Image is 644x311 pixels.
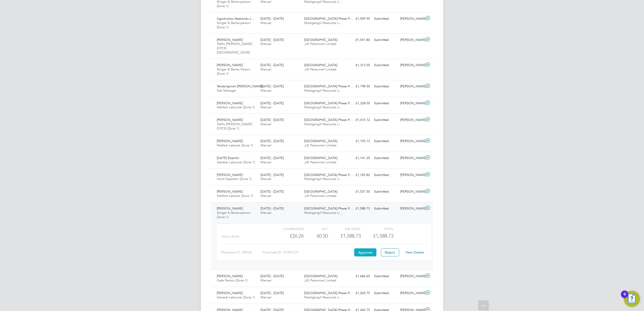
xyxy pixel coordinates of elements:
[304,156,337,160] span: [GEOGRAPHIC_DATA]
[346,116,372,124] div: £1,415.12
[398,272,424,280] div: [PERSON_NAME]
[260,105,271,109] span: Manual
[398,204,424,213] div: [PERSON_NAME]
[304,278,336,282] span: JJK Personnel Limited
[304,84,354,88] span: [GEOGRAPHIC_DATA] Phase 9.…
[304,232,328,240] div: 60.50
[217,67,251,76] span: Slinger & Banks Person (Zone 1)
[346,188,372,196] div: £1,037.50
[398,116,424,124] div: [PERSON_NAME]
[346,204,372,213] div: £1,588.73
[304,177,343,181] span: Madigangill Resource Li…
[304,38,337,42] span: [GEOGRAPHIC_DATA]
[304,274,337,278] span: [GEOGRAPHIC_DATA]
[221,248,262,256] div: Placement ID: 298706
[304,139,337,143] span: [GEOGRAPHIC_DATA]
[304,122,343,126] span: Madigangill Resource Li…
[372,272,398,280] div: Submitted
[217,84,263,88] span: Tendongmoh [PERSON_NAME]
[398,154,424,162] div: [PERSON_NAME]
[217,42,252,55] span: Traffic [PERSON_NAME] (CPCS) [GEOGRAPHIC_DATA]
[398,289,424,297] div: [PERSON_NAME]
[372,36,398,44] div: Submitted
[217,63,243,67] span: [PERSON_NAME]
[217,160,255,164] span: General Labourer (Zone 1)
[372,99,398,108] div: Submitted
[217,278,248,282] span: Gate Person (Zone 1)
[304,211,343,215] span: Madigangill Resource Li…
[398,15,424,23] div: [PERSON_NAME]
[260,63,284,67] span: [DATE] - [DATE]
[372,204,398,213] div: Submitted
[260,118,284,122] span: [DATE] - [DATE]
[304,118,354,122] span: [GEOGRAPHIC_DATA] Phase 9.…
[304,21,343,25] span: Madigangill Resource Li…
[372,154,398,162] div: Submitted
[372,289,398,297] div: Submitted
[372,116,398,124] div: Submitted
[260,84,284,88] span: [DATE] - [DATE]
[217,101,243,105] span: [PERSON_NAME]
[346,82,372,91] div: £1,198.50
[271,232,303,240] div: £26.26
[217,16,255,21] span: Ugochukwu Ifeakandu L…
[304,88,343,93] span: Madigangill Resource Li…
[372,137,398,145] div: Submitted
[354,248,376,256] button: Approve
[217,291,243,295] span: [PERSON_NAME]
[260,42,271,46] span: Manual
[398,137,424,145] div: [PERSON_NAME]
[217,189,243,194] span: [PERSON_NAME]
[217,118,243,122] span: [PERSON_NAME]
[304,63,337,67] span: [GEOGRAPHIC_DATA]
[260,295,271,299] span: Manual
[260,88,271,93] span: Manual
[346,36,372,44] div: £1,451.80
[346,99,372,108] div: £1,328.00
[217,156,240,160] span: [DATE] Ezeofor
[398,36,424,44] div: [PERSON_NAME]
[304,194,336,198] span: JJK Personnel Limited
[304,295,343,299] span: Madigangill Resource Li…
[398,82,424,91] div: [PERSON_NAME]
[304,189,337,194] span: [GEOGRAPHIC_DATA]
[217,206,243,211] span: [PERSON_NAME]
[304,173,354,177] span: [GEOGRAPHIC_DATA] Phase 9.…
[260,156,284,160] span: [DATE] - [DATE]
[260,21,271,25] span: Manual
[217,173,243,177] span: [PERSON_NAME]
[346,137,372,145] div: £1,193.13
[217,143,253,147] span: Welfare Laborer (Zone 1)
[304,291,354,295] span: [GEOGRAPHIC_DATA] Phase 9.…
[372,82,398,91] div: Submitted
[260,211,271,215] span: Manual
[260,177,271,181] span: Manual
[260,67,271,71] span: Manual
[260,160,271,164] span: Manual
[260,206,284,211] span: [DATE] - [DATE]
[398,171,424,179] div: [PERSON_NAME]
[217,177,252,181] span: Hoist Operator (Zone 1)
[328,232,361,240] div: £1,588.73
[346,15,372,23] div: £1,509.95
[346,289,372,297] div: £1,265.75
[346,272,372,280] div: £1,686.65
[624,294,626,301] div: 9
[271,226,303,232] div: Charge rate
[260,16,284,21] span: [DATE] - [DATE]
[217,211,251,219] span: Slinger & Banks-person (Zone 1)
[328,226,361,232] div: Sub Total
[346,61,372,69] div: £1,313.00
[304,143,336,147] span: JJK Personnel Limited
[217,139,243,143] span: [PERSON_NAME]
[381,248,399,256] button: Reject
[398,99,424,108] div: [PERSON_NAME]
[217,295,255,299] span: General Labourer (Zone 1)
[217,21,251,29] span: Slinger & Banks-person (Zone 1)
[217,274,243,278] span: [PERSON_NAME]
[260,101,284,105] span: [DATE] - [DATE]
[260,194,271,198] span: Manual
[260,38,284,42] span: [DATE] - [DATE]
[373,233,393,239] span: £1,588.73
[262,248,353,256] div: Timesheet ID: TS1807231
